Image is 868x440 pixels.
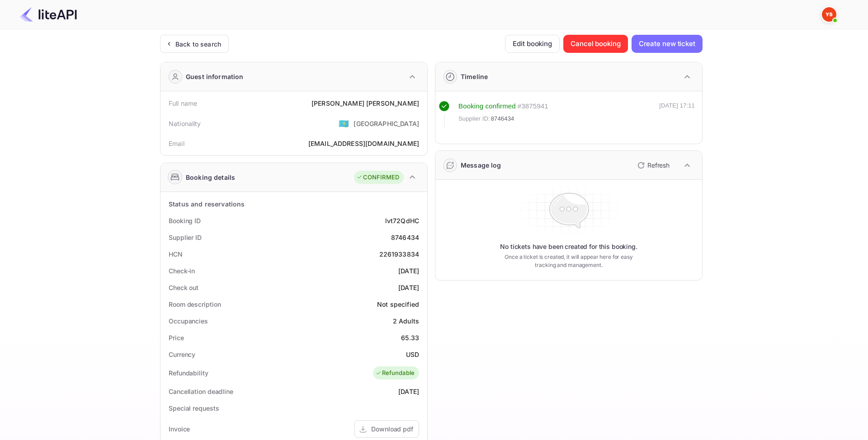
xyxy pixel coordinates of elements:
span: Supplier ID: [458,114,490,123]
div: [DATE] [398,387,419,396]
div: Status and reservations [169,199,245,209]
div: Full name [169,98,197,108]
div: Download pdf [371,424,413,434]
img: Yandex Support [822,7,836,22]
div: 65.33 [401,333,419,342]
div: Nationality [169,119,201,128]
button: Cancel booking [563,35,628,53]
div: Booking details [186,173,235,182]
div: Timeline [461,72,488,81]
div: Supplier ID [169,233,202,242]
div: Currency [169,350,195,359]
div: Booking ID [169,216,201,225]
div: Room description [169,300,221,309]
span: 8746434 [491,114,514,123]
div: 2261933834 [379,249,420,259]
p: No tickets have been created for this booking. [500,242,637,251]
div: Message log [461,160,501,170]
button: Edit booking [505,35,560,53]
div: HCN [169,249,183,259]
div: lvt72QdHC [385,216,419,225]
div: Guest information [186,72,244,81]
div: 2 Adults [393,316,419,326]
div: [GEOGRAPHIC_DATA] [354,119,419,128]
div: Back to search [175,39,221,49]
p: Refresh [647,160,670,170]
div: Not specified [377,300,419,309]
div: Email [169,139,184,148]
div: Check out [169,283,198,292]
div: Special requests [169,403,219,413]
div: USD [406,350,419,359]
div: Price [169,333,184,342]
button: Refresh [632,158,673,173]
div: # 3875941 [518,101,548,112]
img: LiteAPI Logo [20,7,77,22]
div: 8746434 [391,233,419,242]
div: Booking confirmed [458,101,516,112]
div: Cancellation deadline [169,387,233,396]
div: Occupancies [169,316,208,326]
div: Invoice [169,424,190,434]
div: [DATE] [398,266,419,276]
div: Check-in [169,266,195,276]
div: Refundability [169,368,208,378]
div: CONFIRMED [356,173,399,182]
span: United States [339,115,349,131]
div: [DATE] 17:11 [659,101,695,127]
div: [PERSON_NAME] [PERSON_NAME] [311,98,419,108]
div: [EMAIL_ADDRESS][DOMAIN_NAME] [308,139,419,148]
p: Once a ticket is created, it will appear here for easy tracking and management. [497,253,640,269]
div: Refundable [375,369,415,378]
button: Create new ticket [632,35,703,53]
div: [DATE] [398,283,419,292]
